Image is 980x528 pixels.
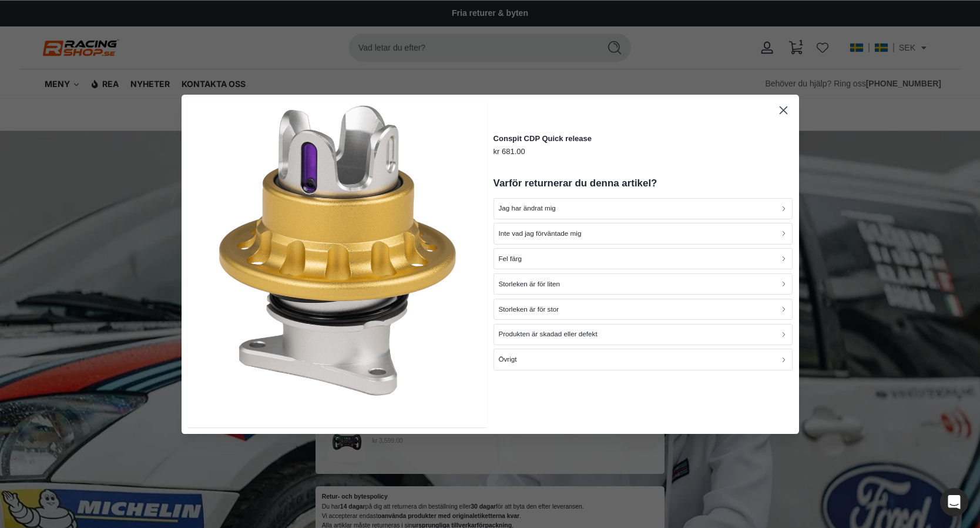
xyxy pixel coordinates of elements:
button: Storleken är för stor [493,298,793,319]
button: Inte vad jag förväntade mig [493,223,793,244]
button: Jag har ändrat mig [493,198,793,219]
p: Conspit CDP Quick release [493,132,591,144]
h2: Varför returnerar du denna artikel? [493,176,793,190]
button: Fel färg [493,248,793,269]
p: Inte vad jag förväntade mig [498,228,581,239]
p: Storleken är för liten [498,278,560,289]
p: Övrigt [498,354,516,365]
p: Storleken är för stor [498,303,559,315]
button: Övrigt [493,349,793,370]
div: Open Intercom Messenger [940,488,968,516]
button: Storleken är för liten [493,273,793,295]
p: Jag har ändrat mig [498,203,555,214]
p: Produkten är skadad eller defekt [498,329,597,340]
p: kr 681.00 [493,145,591,157]
img: 2.png [191,105,483,397]
button: Produkten är skadad eller defekt [493,323,793,345]
p: Fel färg [498,253,522,265]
